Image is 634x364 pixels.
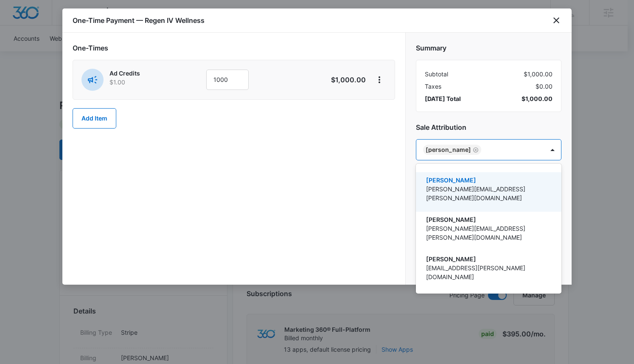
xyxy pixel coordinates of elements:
[426,263,550,281] p: [EMAIL_ADDRESS][PERSON_NAME][DOMAIN_NAME]
[426,224,550,242] p: [PERSON_NAME][EMAIL_ADDRESS][PERSON_NAME][DOMAIN_NAME]
[426,255,550,263] p: [PERSON_NAME]
[426,176,550,185] p: [PERSON_NAME]
[426,215,550,224] p: [PERSON_NAME]
[426,185,550,202] p: [PERSON_NAME][EMAIL_ADDRESS][PERSON_NAME][DOMAIN_NAME]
